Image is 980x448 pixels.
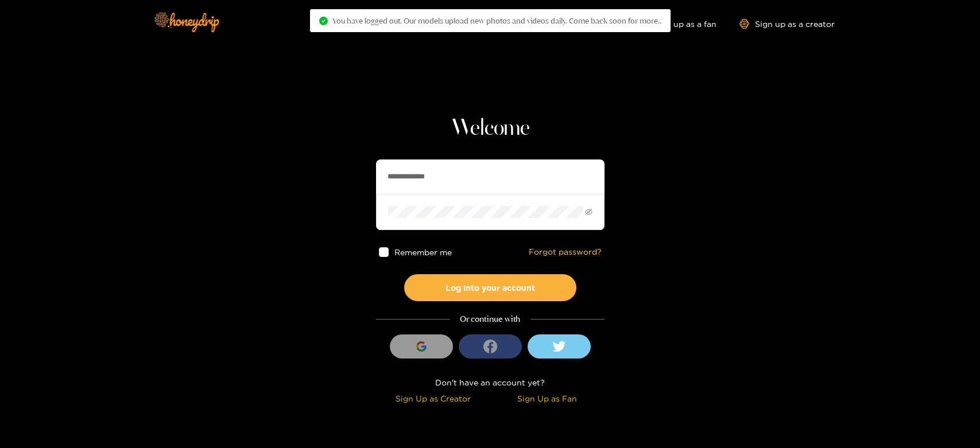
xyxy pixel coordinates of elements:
div: Don't have an account yet? [376,376,605,389]
div: Or continue with [376,313,605,326]
div: Sign Up as Creator [379,392,487,405]
a: Sign up as a creator [739,19,835,29]
div: Sign Up as Fan [493,392,602,405]
span: eye-invisible [585,208,592,216]
h1: Welcome [376,115,605,142]
a: Sign up as a fan [638,19,716,29]
span: Remember me [394,248,451,256]
a: Forgot password? [529,247,602,257]
button: Log into your account [404,274,576,301]
span: You have logged out. Our models upload new photos and videos daily. Come back soon for more.. [332,16,661,25]
span: check-circle [319,17,328,25]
